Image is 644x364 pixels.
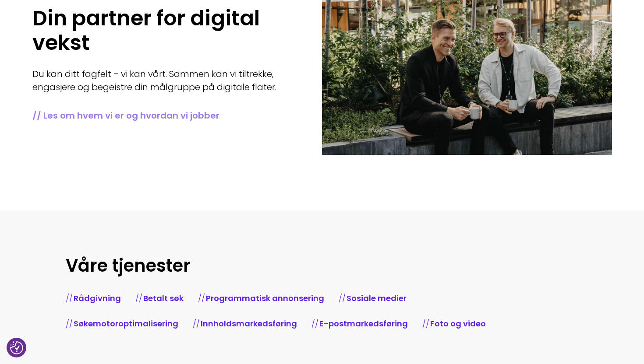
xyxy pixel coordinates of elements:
h2: Våre tjenester [66,254,578,277]
a: Programmatisk annonsering [206,293,324,304]
p: Du kan ditt fagfelt – vi kan vårt. Sammen kan vi tiltrekke, engasjere og begeistre din målgruppe ... [32,67,296,94]
a: // Les om hvem vi er og hvordan vi jobber [32,109,296,122]
a: Foto og video [430,318,486,329]
a: Betalt søk [143,293,184,304]
a: Innholdsmarkedsføring [201,318,297,329]
a: Søkemotoroptimalisering [74,318,178,329]
h1: Din partner for digital vekst [32,6,296,55]
a: Rådgivning [74,293,121,304]
button: Samtykkepreferanser [10,341,23,354]
a: E-postmarkedsføring [319,318,408,329]
a: Sosiale medier [347,293,407,304]
img: Revisit consent button [10,341,23,354]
